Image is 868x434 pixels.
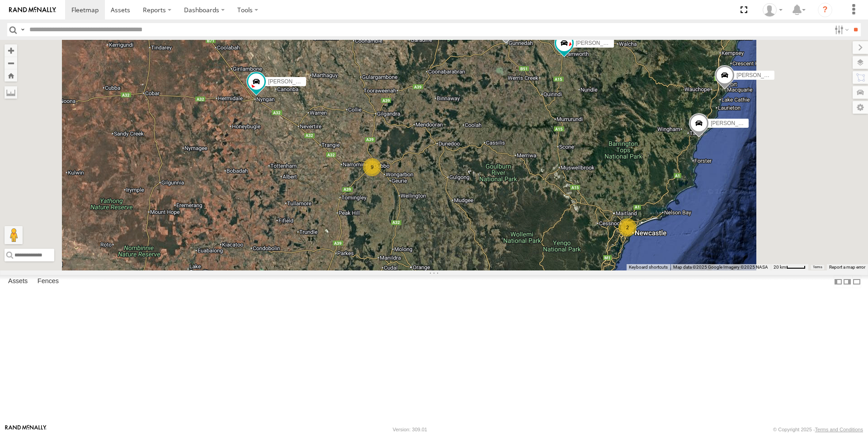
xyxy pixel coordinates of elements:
[673,265,768,270] span: Map data ©2025 Google Imagery ©2025 NASA
[5,86,17,99] label: Measure
[843,275,852,288] label: Dock Summary Table to the Right
[363,158,381,176] div: 9
[5,425,47,434] a: Visit our Website
[773,427,863,432] div: © Copyright 2025 -
[813,265,822,269] a: Terms (opens in new tab)
[831,23,850,36] label: Search Filter Options
[268,78,313,85] span: [PERSON_NAME]
[576,39,621,46] span: [PERSON_NAME]
[759,3,786,17] div: MJ Williamson
[711,120,755,126] span: [PERSON_NAME]
[5,57,17,69] button: Zoom out
[853,101,868,114] label: Map Settings
[618,218,637,236] div: 2
[736,72,781,78] span: [PERSON_NAME]
[9,7,56,13] img: rand-logo.svg
[5,44,17,57] button: Zoom in
[5,226,23,244] button: Drag Pegman onto the map to open Street View
[4,275,32,288] label: Assets
[852,275,861,288] label: Hide Summary Table
[629,264,668,270] button: Keyboard shortcuts
[33,275,63,288] label: Fences
[393,427,427,432] div: Version: 309.01
[815,427,863,432] a: Terms and Conditions
[818,3,832,17] i: ?
[19,23,26,36] label: Search Query
[829,265,865,270] a: Report a map error
[774,265,786,270] span: 20 km
[834,275,843,288] label: Dock Summary Table to the Left
[771,264,808,270] button: Map scale: 20 km per 39 pixels
[5,69,17,82] button: Zoom Home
